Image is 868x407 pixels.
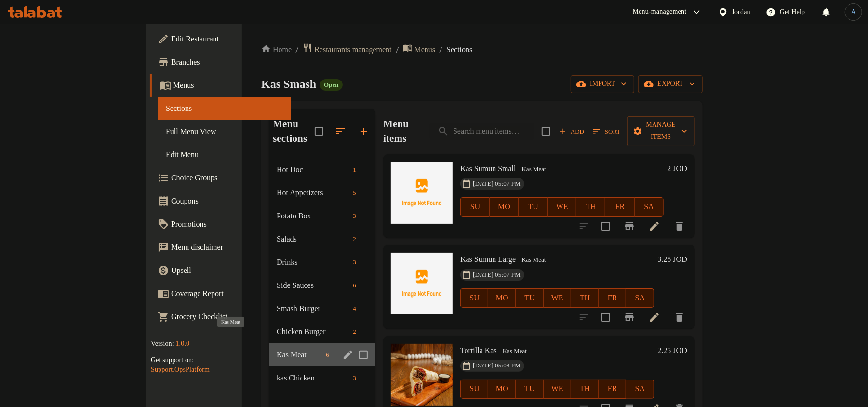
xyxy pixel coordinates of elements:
nav: breadcrumb [261,43,703,56]
h2: Menu sections [273,117,315,146]
button: WE [548,197,576,217]
span: Coupons [171,195,283,207]
span: WE [548,291,567,305]
h6: 2 JOD [668,162,687,176]
button: SU [460,288,488,308]
span: Drinks [277,257,349,268]
div: items [349,257,360,268]
span: Grocery Checklist [171,311,283,323]
button: TH [576,197,605,217]
span: Sort [593,126,620,137]
span: Version: [151,340,174,347]
div: Potato Box3 [269,204,375,228]
div: Kas Meat [518,255,549,266]
span: Sort items [587,124,627,139]
span: Get support on: [151,356,194,364]
button: SA [626,288,654,308]
span: Menu disclaimer [171,242,283,253]
span: Coverage Report [171,288,283,299]
span: kas Chicken [277,372,349,384]
span: export [646,78,695,90]
span: Salads [277,233,349,245]
a: Edit Menu [158,143,291,166]
button: TU [516,380,543,399]
span: Hot Appetizers [277,187,349,199]
span: [DATE] 05:07 PM [469,271,524,280]
button: SA [635,197,664,217]
span: Full Menu View [166,126,283,137]
button: FR [605,197,634,217]
button: Manage items [627,116,695,146]
a: Restaurants management [303,43,391,56]
div: items [349,233,360,245]
span: MO [494,200,515,214]
span: Sections [446,44,472,55]
span: [DATE] 05:08 PM [469,361,524,370]
button: MO [488,288,516,308]
span: Promotions [171,218,283,230]
a: Upsell [150,259,291,282]
span: Chicken Burger [277,326,349,338]
li: / [295,44,299,55]
img: Kas Sumun Small [391,162,453,224]
span: Menus [173,80,283,91]
div: Menu-management [633,6,687,18]
a: Coverage Report [150,282,291,305]
img: Kas Sumun Large [391,253,453,314]
span: Smash Burger [277,303,349,314]
input: search [430,123,534,140]
button: Branch-specific-item [618,306,641,329]
span: Select to update [596,307,616,327]
span: MO [492,382,512,396]
div: Kas Meat [518,163,550,175]
span: TH [580,200,601,214]
button: MO [490,197,519,217]
button: MO [488,380,516,399]
span: Hot Doc [277,164,349,176]
span: 2 [349,327,360,337]
button: WE [544,380,571,399]
span: Kas Sumun Small [460,164,516,173]
div: items [349,210,360,222]
span: Tortilla Kas [460,346,497,354]
span: SA [639,200,660,214]
span: Add [559,126,585,137]
button: SU [460,197,490,217]
a: Edit Restaurant [150,27,291,51]
button: Sort [591,124,623,139]
button: WE [544,288,571,308]
div: Jordan [732,7,751,17]
button: SU [460,380,488,399]
div: Side Sauces6 [269,274,375,297]
h6: 2.25 JOD [658,344,687,357]
span: Side Sauces [277,280,349,291]
span: Kas Meat [518,255,549,266]
span: Choice Groups [171,172,283,184]
a: Edit menu item [649,312,660,323]
div: Chicken Burger2 [269,320,375,343]
span: TH [575,382,595,396]
div: Smash Burger4 [269,297,375,320]
button: TH [571,288,599,308]
span: Upsell [171,265,283,276]
span: 2 [349,235,360,244]
a: Menus [150,74,291,97]
button: SA [626,380,654,399]
span: SU [465,382,484,396]
span: 1 [349,165,360,175]
span: TH [575,291,595,305]
a: Branches [150,51,291,74]
div: Hot Doc1 [269,158,375,181]
div: Hot Appetizers5 [269,181,375,204]
button: FR [599,288,626,308]
span: TU [522,200,544,214]
span: Kas Sumun Large [460,255,516,263]
a: Sections [158,97,291,120]
span: Select all sections [309,121,329,141]
span: Sort sections [329,120,352,143]
span: Kas Meat [518,164,550,175]
span: SU [465,291,484,305]
button: edit [341,348,355,362]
